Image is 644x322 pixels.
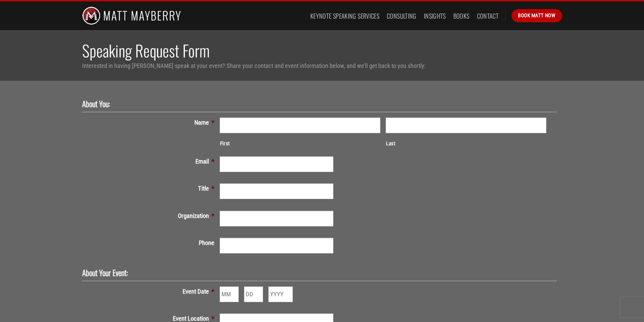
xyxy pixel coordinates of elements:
[477,10,499,22] a: Contact
[82,238,220,248] label: Phone
[82,99,551,109] h2: About You:
[82,118,220,127] label: Name
[82,183,220,193] label: Title
[387,10,416,22] a: Consulting
[310,10,379,22] a: Keynote Speaking Services
[518,11,555,20] span: Book Matt Now
[82,61,562,71] p: Interested in having [PERSON_NAME] speak at your event? Share your contact and event information ...
[453,10,470,22] a: Books
[424,10,446,22] a: Insights
[82,268,551,278] h2: About Your Event:
[82,39,210,62] span: Speaking Request Form
[82,211,220,221] label: Organization
[82,287,220,296] label: Event Date
[220,140,380,148] label: First
[511,9,562,22] a: Book Matt Now
[244,287,263,302] input: DD
[386,140,546,148] label: Last
[82,156,220,166] label: Email
[268,287,293,302] input: YYYY
[82,1,181,30] img: Matt Mayberry
[220,287,239,302] input: MM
